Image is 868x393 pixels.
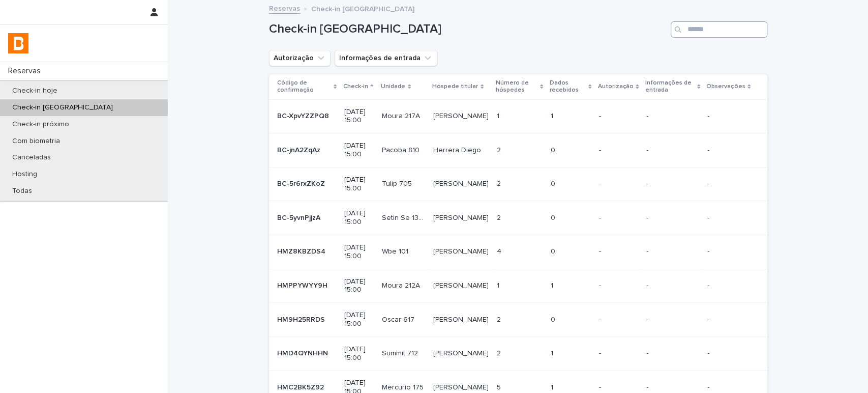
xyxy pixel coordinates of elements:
[550,347,555,358] p: 1
[269,50,331,66] button: Autorização
[344,277,374,295] p: [DATE] 15:00
[550,279,555,290] p: 1
[497,144,503,155] p: 2
[645,77,695,96] p: Informações de entrada
[707,180,751,188] p: -
[550,178,557,188] p: 0
[433,347,491,358] p: [PERSON_NAME]
[598,383,638,392] p: -
[497,245,503,256] p: 4
[646,282,700,290] p: -
[646,349,700,358] p: -
[269,336,767,371] tr: HMD4QYNHHNHMD4QYNHHN [DATE] 15:00Summit 712Summit 712 [PERSON_NAME][PERSON_NAME] 22 11 ---
[433,212,491,222] p: [PERSON_NAME]
[344,209,374,227] p: [DATE] 15:00
[277,381,326,392] p: HMC2BK5Z92
[335,50,437,66] button: Informações de entrada
[706,81,745,92] p: Observações
[344,142,374,159] p: [DATE] 15:00
[497,347,503,358] p: 2
[382,110,422,121] p: Moura 217A
[433,314,491,324] p: Mario Vitor Carmezim
[277,77,332,96] p: Código de confirmação
[550,212,557,222] p: 0
[311,3,414,14] p: Check-in [GEOGRAPHIC_DATA]
[550,314,557,324] p: 0
[550,245,557,256] p: 0
[269,22,667,37] h1: Check-in [GEOGRAPHIC_DATA]
[646,112,700,121] p: -
[269,269,767,303] tr: HMPPYWYY9HHMPPYWYY9H [DATE] 15:00Moura 212AMoura 212A [PERSON_NAME][PERSON_NAME] 11 11 ---
[4,120,77,129] p: Check-in próximo
[269,2,300,14] a: Reservas
[4,87,66,95] p: Check-in hoje
[707,146,751,155] p: -
[707,316,751,324] p: -
[707,282,751,290] p: -
[269,167,767,201] tr: BC-5r6rxZKoZBC-5r6rxZKoZ [DATE] 15:00Tulip 705Tulip 705 [PERSON_NAME][PERSON_NAME] 22 00 ---
[497,178,503,188] p: 2
[269,235,767,269] tr: HMZ8KBZDS4HMZ8KBZDS4 [DATE] 15:00Wbe 101Wbe 101 [PERSON_NAME][PERSON_NAME] 44 00 ---
[550,110,555,121] p: 1
[598,282,638,290] p: -
[269,201,767,235] tr: BC-5yvnPjjzABC-5yvnPjjzA [DATE] 15:00Setin Se 1310Setin Se 1310 [PERSON_NAME][PERSON_NAME] 22 00 ---
[497,314,503,324] p: 2
[277,144,322,155] p: BC-jnA2ZqAz
[277,110,331,121] p: BC-XpvYZZPQ8
[277,245,327,256] p: HMZ8KBZDS4
[432,81,478,92] p: Hóspede titular
[496,77,537,96] p: Número de hóspedes
[269,303,767,337] tr: HM9H25RRDSHM9H25RRDS [DATE] 15:00Oscar 617Oscar 617 [PERSON_NAME][PERSON_NAME] 22 00 ---
[598,214,638,222] p: -
[344,243,374,261] p: [DATE] 15:00
[646,316,700,324] p: -
[382,279,422,290] p: Moura 212A
[433,110,491,121] p: Julia Clavijo Herrera
[382,144,422,155] p: Pacoba 810
[433,178,491,188] p: [PERSON_NAME]
[598,247,638,256] p: -
[433,245,491,256] p: [PERSON_NAME]
[598,146,638,155] p: -
[344,176,374,193] p: [DATE] 15:00
[497,381,503,392] p: 5
[4,66,49,76] p: Reservas
[433,144,483,155] p: Herrera Diego
[382,314,416,324] p: Oscar 617
[707,349,751,358] p: -
[344,108,374,125] p: [DATE] 15:00
[277,212,322,222] p: BC-5yvnPjjzA
[549,77,586,96] p: Dados recebidos
[269,133,767,167] tr: BC-jnA2ZqAzBC-jnA2ZqAz [DATE] 15:00Pacoba 810Pacoba 810 Herrera DiegoHerrera Diego 22 00 ---
[4,187,40,195] p: Todas
[598,180,638,188] p: -
[497,279,501,290] p: 1
[646,146,700,155] p: -
[4,103,121,112] p: Check-in [GEOGRAPHIC_DATA]
[707,112,751,121] p: -
[646,383,700,392] p: -
[382,178,414,188] p: Tulip 705
[277,178,327,188] p: BC-5r6rxZKoZ
[433,279,491,290] p: [PERSON_NAME]
[598,112,638,121] p: -
[550,381,555,392] p: 1
[8,33,28,53] img: zVaNuJHRTjyIjT5M9Xd5
[277,347,330,358] p: HMD4QYNHHN
[4,170,45,179] p: Hosting
[707,383,751,392] p: -
[343,81,368,92] p: Check-in
[598,316,638,324] p: -
[598,349,638,358] p: -
[646,214,700,222] p: -
[344,345,374,362] p: [DATE] 15:00
[269,99,767,133] tr: BC-XpvYZZPQ8BC-XpvYZZPQ8 [DATE] 15:00Moura 217AMoura 217A [PERSON_NAME][PERSON_NAME] 11 11 ---
[4,153,59,162] p: Canceladas
[382,245,410,256] p: Wbe 101
[433,381,491,392] p: [PERSON_NAME]
[382,212,427,222] p: Setin Se 1310
[382,381,426,392] p: Mercurio 175
[646,180,700,188] p: -
[671,21,767,38] input: Search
